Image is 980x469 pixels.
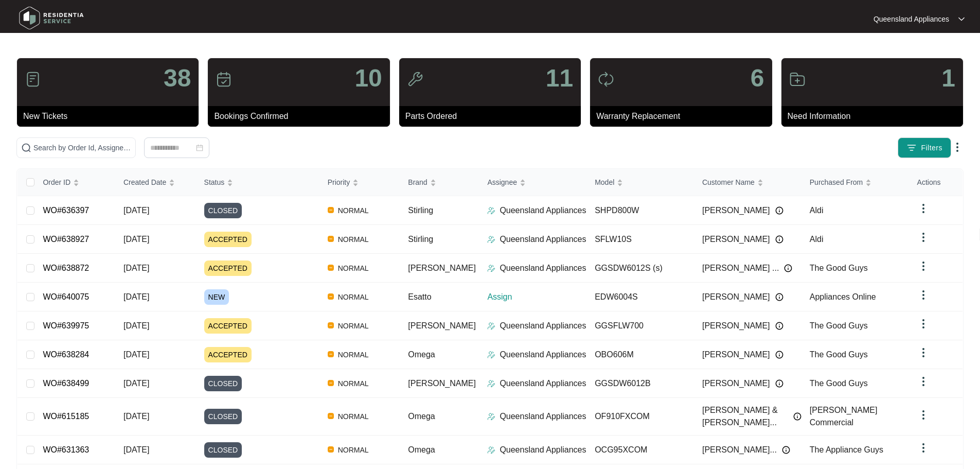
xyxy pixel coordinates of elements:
th: Priority [319,169,400,196]
span: NORMAL [334,377,373,390]
img: Vercel Logo [328,236,334,242]
img: search-icon [21,143,31,153]
span: NORMAL [334,233,373,246]
img: Info icon [775,351,783,359]
span: [PERSON_NAME] & [PERSON_NAME]... [702,404,788,429]
img: Info icon [775,206,783,215]
span: NORMAL [334,320,373,332]
span: Purchased From [810,177,863,188]
span: [PERSON_NAME] [702,204,770,217]
img: Vercel Logo [328,351,334,357]
img: filter icon [906,143,917,153]
p: Bookings Confirmed [214,110,389,123]
span: The Good Guys [810,321,868,330]
span: Esatto [408,292,431,301]
img: Assigner Icon [487,264,495,272]
span: NEW [204,289,229,305]
img: Assigner Icon [487,351,495,359]
img: Vercel Logo [328,446,334,453]
span: [PERSON_NAME] ... [702,262,779,274]
span: Aldi [810,235,824,244]
span: Omega [408,445,435,454]
td: GGSDW6012S (s) [586,254,694,283]
span: NORMAL [334,291,373,303]
th: Customer Name [694,169,801,196]
td: OF910FXCOM [586,398,694,436]
span: [PERSON_NAME]... [702,444,777,456]
span: Appliances Online [810,292,876,301]
img: Vercel Logo [328,322,334,328]
span: [PERSON_NAME] [702,320,770,332]
p: Queensland Appliances [500,444,586,456]
img: dropdown arrow [951,141,964,153]
span: [PERSON_NAME] [408,379,476,388]
span: Model [595,177,614,188]
img: Assigner Icon [487,206,495,215]
span: ACCEPTED [204,347,252,362]
th: Actions [909,169,963,196]
p: 11 [546,66,573,91]
img: Assigner Icon [487,379,495,388]
span: NORMAL [334,204,373,217]
span: Stirling [408,206,433,215]
img: Info icon [775,322,783,330]
a: WO#631363 [43,445,89,454]
span: [PERSON_NAME] Commercial [810,406,878,427]
span: [PERSON_NAME] [702,291,770,303]
span: CLOSED [204,409,242,424]
p: Assign [487,291,586,303]
p: 1 [941,66,955,91]
span: [DATE] [123,445,149,454]
img: Assigner Icon [487,412,495,421]
span: [PERSON_NAME] [702,377,770,390]
img: Info icon [775,235,783,244]
p: Queensland Appliances [874,14,949,24]
img: Info icon [782,446,790,454]
img: icon [407,71,423,88]
span: Priority [328,177,350,188]
img: dropdown arrow [917,318,930,330]
a: WO#638927 [43,235,89,244]
img: Assigner Icon [487,446,495,454]
img: Assigner Icon [487,322,495,330]
span: ACCEPTED [204,318,252,334]
a: WO#638872 [43,264,89,272]
span: NORMAL [334,262,373,274]
button: filter iconFilters [898,137,951,158]
th: Created Date [115,169,196,196]
img: Assigner Icon [487,235,495,244]
span: Order ID [43,177,70,188]
p: 38 [164,66,191,91]
img: icon [216,71,232,88]
span: Created Date [123,177,166,188]
span: The Good Guys [810,379,868,388]
a: WO#615185 [43,412,89,421]
img: residentia service logo [15,3,87,33]
p: Need Information [788,110,963,123]
span: Stirling [408,235,433,244]
img: dropdown arrow [958,16,965,22]
td: GGSDW6012B [586,369,694,398]
span: Customer Name [702,177,755,188]
span: Aldi [810,206,824,215]
p: Queensland Appliances [500,349,586,361]
input: Search by Order Id, Assignee Name, Customer Name, Brand and Model [33,142,131,153]
p: 6 [751,66,764,91]
span: [DATE] [123,292,149,301]
p: Queensland Appliances [500,320,586,332]
p: Queensland Appliances [500,204,586,217]
img: Vercel Logo [328,265,334,271]
p: Queensland Appliances [500,410,586,423]
td: OBO606M [586,340,694,369]
img: dropdown arrow [917,442,930,454]
img: dropdown arrow [917,202,930,215]
span: [DATE] [123,321,149,330]
span: [PERSON_NAME] [408,264,476,272]
img: dropdown arrow [917,346,930,359]
th: Status [196,169,319,196]
td: SHPD800W [586,196,694,225]
img: Info icon [775,293,783,301]
span: Assignee [487,177,517,188]
span: NORMAL [334,349,373,361]
td: SFLW10S [586,225,694,254]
